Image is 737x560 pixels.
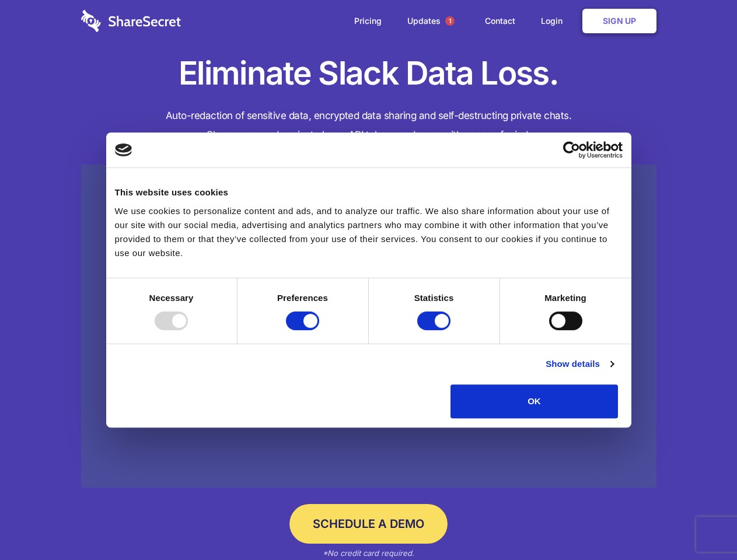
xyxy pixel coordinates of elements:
a: Contact [473,3,527,39]
span: 1 [445,16,455,26]
a: Usercentrics Cookiebot - opens in a new window [521,141,623,159]
strong: Necessary [149,293,194,303]
h4: Auto-redaction of sensitive data, encrypted data sharing and self-destructing private chats. Shar... [81,106,656,145]
a: Schedule a Demo [289,504,448,544]
h1: Eliminate Slack Data Loss. [81,52,656,94]
strong: Statistics [414,293,454,303]
a: Show details [546,357,613,371]
img: logo [115,143,132,156]
button: OK [450,384,618,418]
strong: Marketing [544,293,586,303]
div: This website uses cookies [115,185,623,199]
a: Wistia video thumbnail [81,164,656,488]
em: *No credit card required. [323,548,414,558]
a: Login [529,3,580,39]
a: Pricing [343,3,393,39]
a: Sign Up [582,9,656,33]
img: logo-wordmark-white-trans-d4663122ce5f474addd5e946df7df03e33cb6a1c49d2221995e7729f52c070b2.svg [81,10,181,32]
strong: Preferences [277,293,328,303]
div: We use cookies to personalize content and ads, and to analyze our traffic. We also share informat... [115,204,623,260]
